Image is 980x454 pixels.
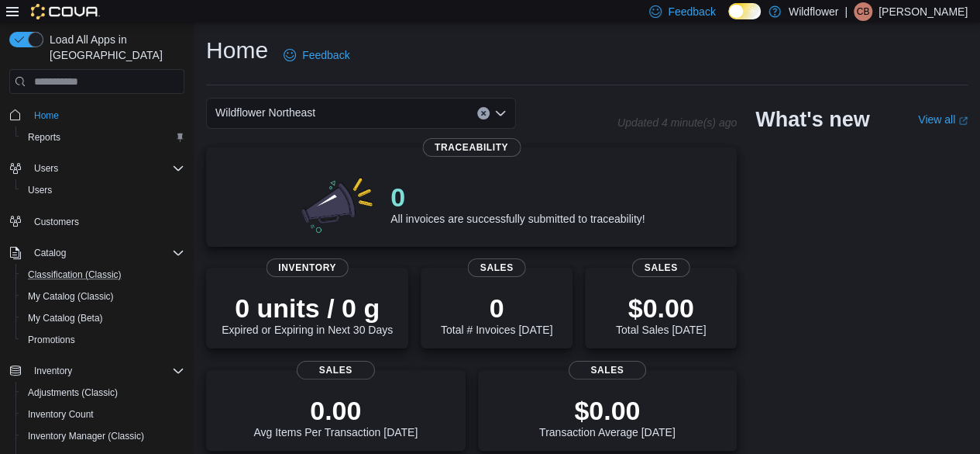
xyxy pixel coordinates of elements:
[253,395,418,438] div: Avg Items Per Transaction [DATE]
[879,2,968,21] p: [PERSON_NAME]
[22,128,184,147] span: Reports
[441,293,552,336] div: Total # Invoices [DATE]
[206,35,268,66] h1: Home
[253,395,418,426] p: 0.00
[755,107,869,132] h2: What's new
[43,32,184,63] span: Load All Apps in [GEOGRAPHIC_DATA]
[28,312,103,324] span: My Catalog (Beta)
[569,361,646,379] span: Sales
[22,405,184,424] span: Inventory Count
[468,258,526,277] span: Sales
[3,242,191,264] button: Catalog
[15,425,191,447] button: Inventory Manager (Classic)
[28,244,72,262] button: Catalog
[28,362,78,380] button: Inventory
[789,2,839,21] p: Wildflower
[28,362,184,380] span: Inventory
[22,427,184,445] span: Inventory Manager (Classic)
[668,4,715,19] span: Feedback
[494,107,507,120] button: Open list of options
[616,293,706,336] div: Total Sales [DATE]
[15,404,191,425] button: Inventory Count
[441,293,552,324] p: 0
[34,109,59,122] span: Home
[31,4,100,19] img: Cova
[616,293,706,324] p: $0.00
[857,2,870,21] span: CB
[3,103,191,126] button: Home
[15,264,191,286] button: Classification (Classic)
[34,365,72,377] span: Inventory
[15,382,191,404] button: Adjustments (Classic)
[22,331,81,349] a: Promotions
[28,213,85,231] a: Customers
[28,159,64,178] button: Users
[22,181,184,199] span: Users
[28,430,144,442] span: Inventory Manager (Classic)
[15,329,191,351] button: Promotions
[28,334,75,346] span: Promotions
[28,386,118,399] span: Adjustments (Classic)
[477,107,490,120] button: Clear input
[222,293,393,336] div: Expired or Expiring in Next 30 Days
[28,408,94,421] span: Inventory Count
[215,103,315,122] span: Wildflower Northeast
[539,395,676,438] div: Transaction Average [DATE]
[390,182,645,213] p: 0
[22,181,58,199] a: Users
[539,395,676,426] p: $0.00
[34,216,79,228] span: Customers
[854,2,872,21] div: Crystale Bernander
[422,138,521,157] span: Traceability
[22,287,120,306] a: My Catalog (Classic)
[15,307,191,329] button: My Catalog (Beta)
[22,309,184,328] span: My Catalog (Beta)
[28,131,60,144] span: Reports
[302,47,349,63] span: Feedback
[918,113,968,126] a: View allExternal link
[222,293,393,324] p: 0 units / 0 g
[28,244,184,262] span: Catalog
[390,182,645,225] div: All invoices are successfully submitted to traceability!
[297,172,378,234] img: 0
[22,427,150,445] a: Inventory Manager (Classic)
[728,3,761,19] input: Dark Mode
[22,309,109,328] a: My Catalog (Beta)
[22,265,184,284] span: Classification (Classic)
[632,258,690,277] span: Sales
[28,105,184,124] span: Home
[277,40,356,71] a: Feedback
[28,290,114,303] span: My Catalog (Classic)
[28,106,65,125] a: Home
[15,286,191,307] button: My Catalog (Classic)
[844,2,848,21] p: |
[28,212,184,231] span: Customers
[15,179,191,201] button: Users
[22,331,184,349] span: Promotions
[617,116,737,129] p: Updated 4 minute(s) ago
[15,126,191,148] button: Reports
[22,405,100,424] a: Inventory Count
[22,383,184,402] span: Adjustments (Classic)
[958,116,968,126] svg: External link
[3,210,191,233] button: Customers
[28,159,184,178] span: Users
[34,247,66,259] span: Catalog
[3,360,191,382] button: Inventory
[22,128,67,147] a: Reports
[22,287,184,306] span: My Catalog (Classic)
[266,258,349,277] span: Inventory
[22,383,124,402] a: Adjustments (Classic)
[28,184,52,196] span: Users
[28,269,122,281] span: Classification (Classic)
[22,265,128,284] a: Classification (Classic)
[3,158,191,179] button: Users
[297,361,374,379] span: Sales
[34,162,58,175] span: Users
